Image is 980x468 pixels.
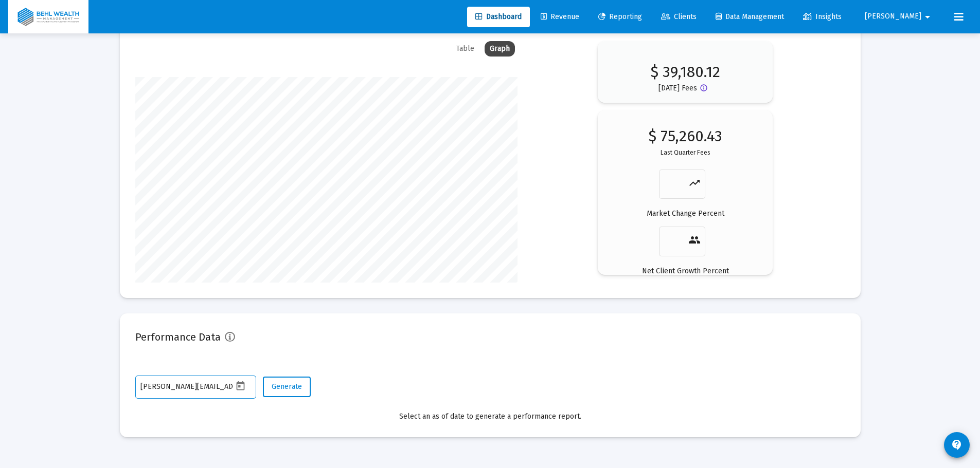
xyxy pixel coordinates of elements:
[598,12,642,21] span: Reporting
[803,12,842,21] span: Insights
[140,383,233,391] input: Select a Date
[648,131,722,141] p: $ 75,260.43
[263,377,311,397] button: Generate
[658,83,697,93] p: [DATE] Fees
[653,7,705,27] a: Clients
[707,7,792,27] a: Data Management
[16,7,81,27] img: Dashboard
[642,266,729,276] p: Net Client Growth Percent
[852,6,946,27] button: [PERSON_NAME]
[532,7,587,27] a: Revenue
[795,7,850,27] a: Insights
[647,209,724,219] p: Market Change Percent
[135,411,845,422] div: Select an as of date to generate a performance report.
[716,12,784,21] span: Data Management
[865,12,921,21] span: [PERSON_NAME]
[688,234,701,246] mat-icon: people
[700,84,712,96] mat-icon: Button that displays a tooltip when focused or hovered over
[467,7,530,27] a: Dashboard
[485,41,515,57] div: Graph
[541,12,579,21] span: Revenue
[650,57,720,77] p: $ 39,180.12
[688,177,701,189] mat-icon: trending_up
[661,12,697,21] span: Clients
[272,382,302,391] span: Generate
[921,7,934,27] mat-icon: arrow_drop_down
[451,41,479,57] div: Table
[590,7,650,27] a: Reporting
[475,12,522,21] span: Dashboard
[233,379,248,394] button: Open calendar
[135,329,221,345] h2: Performance Data
[661,147,710,158] p: Last Quarter Fees
[951,439,963,451] mat-icon: contact_support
